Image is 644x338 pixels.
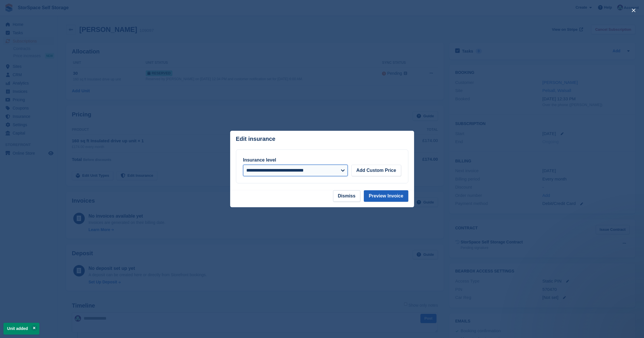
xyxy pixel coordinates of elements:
[333,190,360,202] button: Dismiss
[3,323,39,335] p: Unit added
[364,190,408,202] button: Preview Invoice
[243,158,276,162] label: Insurance level
[351,165,401,176] button: Add Custom Price
[236,136,276,142] p: Edit insurance
[629,6,638,15] button: close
